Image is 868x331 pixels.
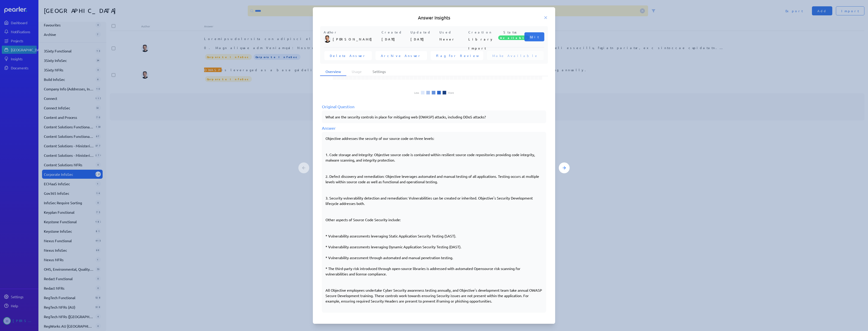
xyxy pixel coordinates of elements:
p: * The third-party risk introduced through open-source libraries is addressed with automated Opens... [325,266,542,277]
span: Available [498,35,529,40]
div: Answer [322,125,546,131]
button: Previous Answer [298,162,309,173]
p: * Vulnerability assessment through automated and manual penetration testing. [325,255,542,260]
p: Updated [410,30,438,35]
button: Edit [524,32,544,41]
p: Objective addresses the security of our source code on three levels: [325,136,542,141]
li: More [448,91,454,94]
text: Fri [325,73,328,76]
p: Author [324,30,380,35]
p: [PERSON_NAME] [333,35,380,44]
span: Flag for Review [436,53,478,58]
p: 2. Defect discovery and remediation: Objective leverages automated and manual testing of all appl... [325,174,542,184]
div: Original Question [322,103,546,110]
p: Created [382,30,409,35]
p: What are the security controls in place for mitigating web (OWASP) attacks, including DDoS attacks? [325,114,542,120]
p: Creation [468,30,495,35]
li: Settings [367,67,391,76]
button: Archive Answer [375,51,427,60]
p: Library Import [468,35,495,44]
li: Overview [320,67,346,76]
li: Less [414,91,419,94]
p: * Vulnerability assessments leveraging Static Application Security Testing (SAST). [325,233,542,239]
span: Delete Answer [330,53,366,58]
span: Make Available [492,53,538,58]
button: Flag for Review [431,51,483,60]
button: Delete Answer [324,51,372,60]
p: [DATE] [410,35,438,44]
span: Edit [530,35,539,39]
p: 3. Security vulnerability detection and remediation: Vulnerabilities can be created or inherited.... [325,195,542,206]
button: Next Answer [559,162,570,173]
p: 1. Code storage and Integrity: Objective source code is contained within resilient source code re... [325,152,542,163]
li: Usage [346,67,367,76]
button: Make Available [487,51,544,60]
p: Never [439,35,467,44]
h5: Answer Insights [320,14,548,21]
span: Archive Answer [381,53,422,58]
p: Status [497,30,524,35]
p: [DATE] [382,35,409,44]
p: Other aspects of Source Code Security include: [325,217,542,222]
p: Used [439,30,467,35]
p: * Vulnerability assessments leveraging Dynamic Application Security Testing (DAST). [325,244,542,249]
img: James Layton [324,35,331,43]
p: All Objective employees undertake Cyber Security awareness testing annually, and Objective's deve... [325,287,542,304]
